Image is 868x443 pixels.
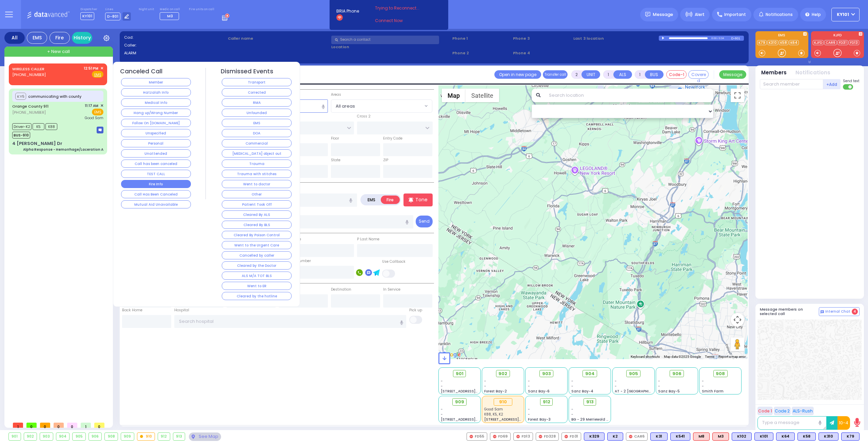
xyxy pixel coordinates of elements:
[189,7,214,12] label: Fire units on call
[441,407,443,412] span: -
[121,190,191,198] button: Call Has Been Canceled
[571,379,573,384] span: -
[693,432,710,441] div: ALS KJ
[571,407,573,412] span: -
[121,88,191,96] button: Hatzalah Info
[440,350,462,359] img: Google
[650,432,668,441] div: BLS
[222,149,292,158] button: [MEDICAL_DATA] object out
[23,147,103,152] div: Alpha Response - Hemorrhage/Laceration A
[818,432,839,441] div: K310
[331,92,341,97] label: Areas
[774,407,791,415] button: Code 2
[84,66,98,71] span: 12:51 PM
[331,100,423,112] span: All areas
[222,160,292,168] button: Trauma
[812,12,821,18] span: Help
[795,69,830,77] button: Notifications
[498,370,507,377] span: 902
[490,432,511,441] div: FD69
[615,389,665,394] span: AT - 2 [GEOGRAPHIC_DATA]
[442,89,466,102] button: Show street map
[120,68,162,75] h4: Canceled Call
[121,180,191,188] button: Fire Info
[543,399,550,405] span: 912
[416,216,433,227] button: Send
[139,7,154,12] label: Night unit
[561,432,581,441] div: FD31
[528,407,530,412] span: -
[331,44,450,50] label: Location
[382,259,406,264] label: Use Callback
[755,34,808,38] label: EMS
[823,79,841,89] button: +Add
[222,109,292,117] button: Unfounded
[658,379,660,384] span: -
[222,292,292,300] button: Cleared by the hotline
[222,210,292,219] button: Cleared By ALS
[12,104,48,109] a: Orange County 911
[12,66,44,72] a: WIRELESS CALLER
[121,149,191,158] button: Unattended
[545,89,714,102] input: Search location
[121,433,134,440] div: 909
[581,70,600,79] button: UNIT
[92,109,103,115] span: EMS
[375,18,429,24] a: Connect Now
[9,433,21,440] div: 901
[629,370,638,377] span: 905
[47,48,70,55] span: + New call
[40,433,53,440] div: 903
[543,70,568,79] button: Transfer call
[837,416,850,430] button: 10-4
[121,200,191,208] button: Mutual Aid Unavailable
[767,40,778,45] a: K310
[13,423,23,428] span: 1
[222,98,292,107] button: RMA
[607,432,623,441] div: BLS
[331,99,432,112] span: All areas
[72,32,92,44] a: History
[484,379,486,384] span: -
[122,308,142,313] label: Back Home
[222,261,292,270] button: Cleared by the Doctor
[629,435,632,438] img: red-radio-icon.svg
[565,435,568,438] img: red-radio-icon.svg
[441,412,443,417] span: -
[45,123,57,130] span: K88
[494,70,541,79] a: Open in new page
[94,72,101,77] u: EMS
[222,200,292,208] button: Patient Took Off
[27,10,72,19] img: Logo
[653,11,673,18] span: Message
[336,8,359,14] span: BRIA Phone
[571,389,593,394] span: Sanz Bay-4
[97,127,103,133] img: message-box.svg
[383,158,388,163] label: ZIP
[766,12,793,18] span: Notifications
[121,119,191,127] button: Follow On [DOMAIN_NAME]
[470,435,473,438] img: red-radio-icon.svg
[73,433,85,440] div: 905
[731,313,744,327] button: Map camera controls
[331,158,340,163] label: State
[467,432,487,441] div: FD55
[615,384,617,389] span: -
[484,407,503,412] span: Good Sam
[331,287,351,292] label: Destination
[724,12,746,18] span: Important
[81,423,91,428] span: 1
[672,370,682,377] span: 906
[493,435,496,438] img: red-radio-icon.svg
[702,379,704,384] span: -
[12,72,46,77] span: [PHONE_NUMBER]
[712,432,729,441] div: ALS
[222,221,292,229] button: Cleared By BLS
[536,432,559,441] div: FD328
[160,7,181,12] label: Medic on call
[12,110,46,115] span: [PHONE_NUMBER]
[779,40,788,45] a: K58
[381,196,400,204] label: Fire
[137,433,155,440] div: 910
[819,307,860,316] button: Internal Chat 4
